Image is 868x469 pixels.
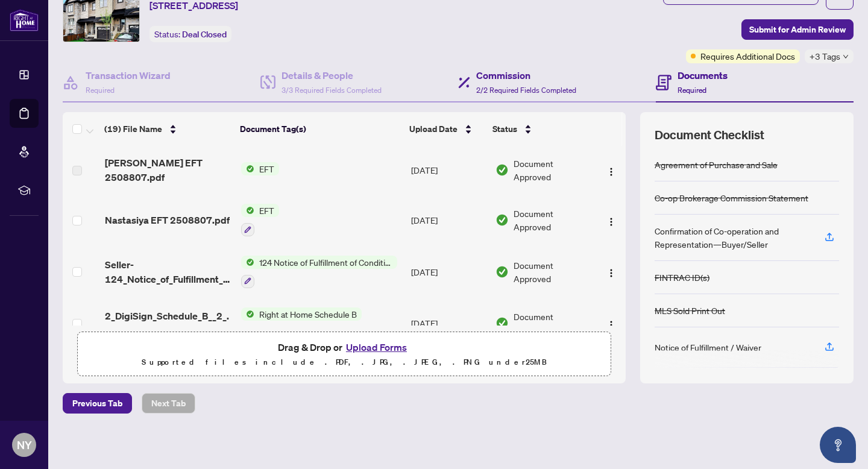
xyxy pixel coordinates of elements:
[514,259,591,285] span: Document Approved
[655,158,778,171] div: Agreement of Purchase and Sale
[404,112,488,146] th: Upload Date
[495,163,509,177] img: Document Status
[606,268,616,278] img: Logo
[63,393,132,414] button: Previous Tab
[278,339,410,355] span: Drag & Drop or
[241,256,397,288] button: Status Icon124 Notice of Fulfillment of Condition(s) - Agreement of Purchase and Sale
[182,29,227,40] span: Deal Closed
[602,160,621,180] button: Logo
[514,310,591,336] span: Document Approved
[235,112,404,146] th: Document Tag(s)
[254,204,279,217] span: EFT
[254,162,279,175] span: EFT
[104,122,162,136] span: (19) File Name
[241,307,362,340] button: Status IconRight at Home Schedule B
[843,54,849,60] span: down
[655,271,709,284] div: FINTRAC ID(s)
[72,394,122,413] span: Previous Tab
[105,156,231,184] span: [PERSON_NAME] EFT 2508807.pdf
[10,9,39,31] img: logo
[476,86,576,95] span: 2/2 Required Fields Completed
[655,304,725,317] div: MLS Sold Print Out
[476,68,576,83] h4: Commission
[406,146,491,194] td: [DATE]
[655,127,764,143] span: Document Checklist
[86,86,115,95] span: Required
[495,213,509,227] img: Document Status
[241,162,279,175] button: Status IconEFT
[820,427,856,463] button: Open asap
[254,307,362,321] span: Right at Home Schedule B
[514,207,591,233] span: Document Approved
[492,122,517,136] span: Status
[655,224,810,251] div: Confirmation of Co-operation and Representation—Buyer/Seller
[241,256,254,269] img: Status Icon
[241,162,254,175] img: Status Icon
[254,256,397,269] span: 124 Notice of Fulfillment of Condition(s) - Agreement of Purchase and Sale
[85,355,603,370] p: Supported files include .PDF, .JPG, .JPEG, .PNG under 25 MB
[149,26,231,42] div: Status:
[409,122,458,136] span: Upload Date
[678,86,706,95] span: Required
[514,157,591,183] span: Document Approved
[86,68,171,83] h4: Transaction Wizard
[241,204,254,217] img: Status Icon
[655,191,808,204] div: Co-op Brokerage Commission Statement
[606,217,616,227] img: Logo
[105,213,230,227] span: Nastasiya EFT 2508807.pdf
[241,204,279,236] button: Status IconEFT
[406,194,491,246] td: [DATE]
[99,112,235,146] th: (19) File Name
[602,313,621,333] button: Logo
[606,320,616,330] img: Logo
[741,19,854,40] button: Submit for Admin Review
[105,257,231,286] span: Seller-124_Notice_of_Fulfillment_of_Conditions_-_Agreement_of_Purchase_and_Sale_-_A_-_PropTx-[PER...
[678,68,728,83] h4: Documents
[142,393,195,414] button: Next Tab
[105,309,231,338] span: 2_DigiSign_Schedule_B__2_.pdf
[78,332,611,377] span: Drag & Drop orUpload FormsSupported files include .PDF, .JPG, .JPEG, .PNG under25MB
[488,112,593,146] th: Status
[606,167,616,177] img: Logo
[700,49,795,63] span: Requires Additional Docs
[281,86,382,95] span: 3/3 Required Fields Completed
[495,265,509,279] img: Document Status
[281,68,382,83] h4: Details & People
[342,339,410,355] button: Upload Forms
[602,210,621,230] button: Logo
[655,341,761,354] div: Notice of Fulfillment / Waiver
[749,20,846,39] span: Submit for Admin Review
[406,298,491,350] td: [DATE]
[810,49,840,63] span: +3 Tags
[406,246,491,298] td: [DATE]
[495,316,509,330] img: Document Status
[17,436,32,453] span: NY
[241,307,254,321] img: Status Icon
[602,262,621,282] button: Logo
